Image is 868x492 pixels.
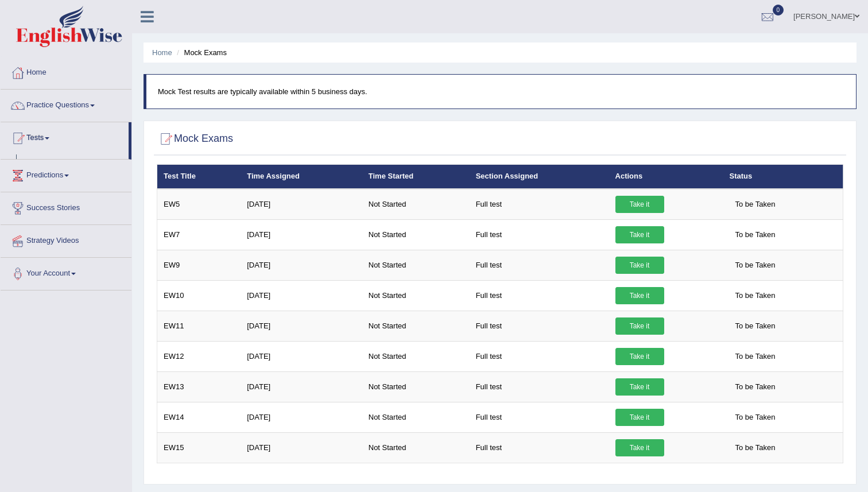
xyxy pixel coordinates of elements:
td: [DATE] [241,402,362,432]
td: [DATE] [241,371,362,402]
td: Full test [470,280,609,311]
td: Full test [470,250,609,280]
td: Full test [470,432,609,463]
td: Not Started [362,371,470,402]
td: Full test [470,311,609,341]
th: Section Assigned [470,165,609,189]
td: EW12 [157,341,241,371]
a: Strategy Videos [1,225,131,254]
td: EW13 [157,371,241,402]
a: Take it [615,287,664,304]
td: Not Started [362,311,470,341]
td: [DATE] [241,250,362,280]
a: Home [1,57,131,86]
span: To be Taken [730,257,781,274]
a: Tests [1,122,129,151]
th: Test Title [157,165,241,189]
td: Not Started [362,189,470,220]
a: Take Practice Sectional Test [21,154,129,175]
td: Full test [470,402,609,432]
a: Success Stories [1,192,131,221]
td: Full test [470,341,609,371]
td: Not Started [362,432,470,463]
td: EW7 [157,219,241,250]
a: Practice Questions [1,90,131,118]
a: Take it [615,196,664,213]
td: [DATE] [241,280,362,311]
p: Mock Test results are typically available within 5 business days. [158,86,844,97]
span: To be Taken [730,226,781,243]
a: Take it [615,439,664,456]
span: To be Taken [730,409,781,426]
span: To be Taken [730,196,781,213]
li: Mock Exams [174,47,227,58]
td: [DATE] [241,189,362,220]
a: Take it [615,257,664,274]
td: [DATE] [241,311,362,341]
th: Actions [609,165,723,189]
h2: Mock Exams [157,130,233,148]
td: [DATE] [241,219,362,250]
td: [DATE] [241,341,362,371]
td: Not Started [362,341,470,371]
a: Your Account [1,258,131,286]
span: To be Taken [730,317,781,335]
a: Predictions [1,160,131,188]
td: Not Started [362,280,470,311]
a: Take it [615,409,664,426]
a: Home [152,48,172,57]
td: Full test [470,219,609,250]
a: Take it [615,378,664,396]
span: To be Taken [730,287,781,304]
span: To be Taken [730,378,781,396]
td: EW15 [157,432,241,463]
a: Take it [615,317,664,335]
th: Time Assigned [241,165,362,189]
td: EW11 [157,311,241,341]
td: EW9 [157,250,241,280]
span: 0 [773,5,784,16]
td: EW5 [157,189,241,220]
td: Not Started [362,250,470,280]
a: Take it [615,348,664,365]
td: Not Started [362,219,470,250]
th: Time Started [362,165,470,189]
td: [DATE] [241,432,362,463]
th: Status [723,165,843,189]
span: To be Taken [730,439,781,456]
td: EW14 [157,402,241,432]
td: Full test [470,371,609,402]
td: EW10 [157,280,241,311]
td: Full test [470,189,609,220]
td: Not Started [362,402,470,432]
span: To be Taken [730,348,781,365]
a: Take it [615,226,664,243]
